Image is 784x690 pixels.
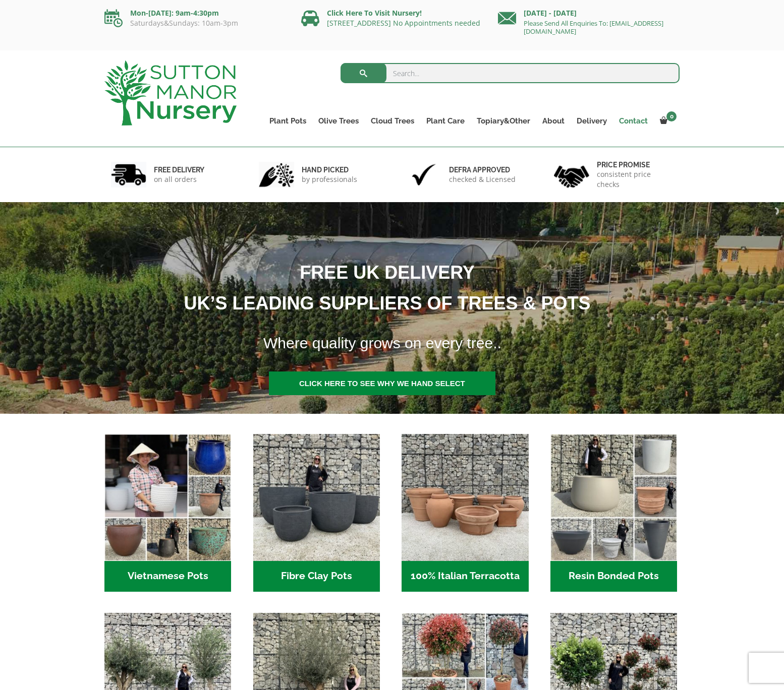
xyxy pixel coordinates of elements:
[327,8,422,18] a: Click Here To Visit Nursery!
[154,174,204,184] p: on all orders
[253,561,380,592] h2: Fibre Clay Pots
[302,165,357,174] h6: hand picked
[104,561,231,592] h2: Vietnamese Pots
[365,114,420,128] a: Cloud Trees
[253,434,380,592] a: Visit product category Fibre Clay Pots
[524,19,663,36] a: Please Send All Enquiries To: [EMAIL_ADDRESS][DOMAIN_NAME]
[554,159,589,190] img: 4.jpg
[571,114,613,128] a: Delivery
[550,434,677,560] img: Home - 67232D1B A461 444F B0F6 BDEDC2C7E10B 1 105 c
[104,434,231,560] img: Home - 6E921A5B 9E2F 4B13 AB99 4EF601C89C59 1 105 c
[104,60,237,126] img: logo
[597,160,674,169] h6: Price promise
[259,162,294,187] img: 2.jpg
[327,18,480,28] a: [STREET_ADDRESS] No Appointments needed
[654,114,680,128] a: 0
[402,434,528,560] img: Home - 1B137C32 8D99 4B1A AA2F 25D5E514E47D 1 105 c
[104,7,286,19] p: Mon-[DATE]: 9am-4:30pm
[253,434,380,560] img: Home - 8194B7A3 2818 4562 B9DD 4EBD5DC21C71 1 105 c 1
[613,114,654,128] a: Contact
[550,561,677,592] h2: Resin Bonded Pots
[402,434,528,592] a: Visit product category 100% Italian Terracotta
[471,114,536,128] a: Topiary&Other
[402,561,528,592] h2: 100% Italian Terracotta
[449,174,516,184] p: checked & Licensed
[104,434,231,592] a: Visit product category Vietnamese Pots
[111,162,146,187] img: 1.jpg
[536,114,571,128] a: About
[16,257,746,319] h1: FREE UK DELIVERY UK’S LEADING SUPPLIERS OF TREES & POTS
[406,162,441,187] img: 3.jpg
[420,114,471,128] a: Plant Care
[104,19,286,27] p: Saturdays&Sundays: 10am-3pm
[263,114,312,128] a: Plant Pots
[449,165,516,174] h6: Defra approved
[302,174,357,184] p: by professionals
[312,114,365,128] a: Olive Trees
[341,63,680,83] input: Search...
[251,328,747,358] h1: Where quality grows on every tree..
[498,7,680,19] p: [DATE] - [DATE]
[666,111,677,121] span: 0
[597,169,674,190] p: consistent price checks
[550,434,677,592] a: Visit product category Resin Bonded Pots
[154,165,204,174] h6: FREE DELIVERY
